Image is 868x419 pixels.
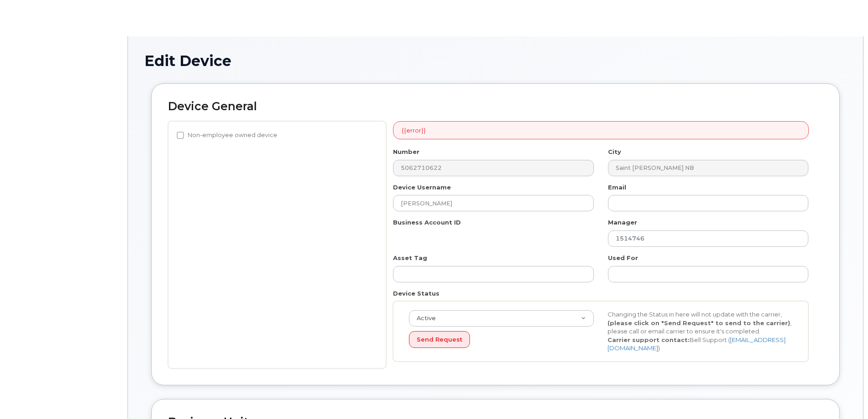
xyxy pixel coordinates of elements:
label: Manager [608,218,637,227]
input: Non-employee owned device [177,132,184,139]
strong: Carrier support contact: [608,336,689,343]
h2: Device General [168,100,823,113]
label: Email [608,183,626,192]
h1: Edit Device [144,53,847,69]
label: Device Username [393,183,451,192]
label: City [608,148,621,156]
div: Changing the Status in here will not update with the carrier, , please call or email carrier to e... [601,310,799,353]
label: Business Account ID [393,218,461,227]
label: Device Status [393,289,439,298]
button: Send Request [409,331,470,348]
strong: (please click on "Send Request" to send to the carrier) [608,319,790,327]
a: [EMAIL_ADDRESS][DOMAIN_NAME] [608,336,786,352]
label: Asset Tag [393,254,427,262]
label: Used For [608,254,638,262]
div: {{error}} [393,121,809,140]
label: Number [393,148,419,156]
label: Non-employee owned device [177,130,277,141]
input: Select manager [608,230,808,247]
